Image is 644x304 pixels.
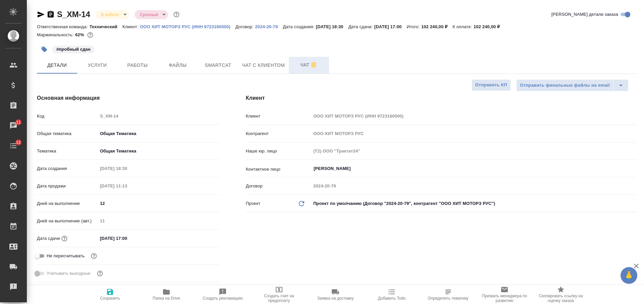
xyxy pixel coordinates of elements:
p: 2024-20-79 [255,24,283,29]
button: Призвать менеджера по развитию [476,285,533,304]
div: В работе [135,10,168,19]
p: Клиент [246,113,311,120]
h4: Клиент [246,94,637,102]
span: Призвать менеджера по развитию [480,294,529,303]
span: Создать счет на предоплату [255,294,303,303]
span: Создать рекламацию [203,296,243,301]
h4: Основная информация [37,94,219,102]
p: ООО ХИТ МОТОРЗ РУС (ИНН 9723160500) [140,24,235,29]
p: Дата сдачи: [348,24,374,29]
span: пробный сдан [52,46,95,52]
div: Общая Тематика [98,145,219,157]
p: Дней на выполнение [37,200,98,207]
p: 102 240,00 ₽ [421,24,452,29]
p: Дней на выполнение (авт.) [37,218,98,224]
input: Пустое поле [311,181,637,191]
p: [DATE] 18:30 [316,24,348,29]
p: К оплате: [452,24,474,29]
button: Создать рекламацию [195,285,251,304]
span: Услуги [81,61,113,70]
button: Скопировать ссылку для ЯМессенджера [37,10,45,18]
span: Скопировать ссылку на оценку заказа [537,294,585,303]
span: Заявка на доставку [317,296,354,301]
p: Итого: [407,24,421,29]
button: Включи, если не хочешь, чтобы указанная дата сдачи изменилась после переставления заказа в 'Подтв... [90,252,98,260]
a: S_XM-14 [57,10,90,19]
span: 12 [12,139,25,146]
span: Сохранить [100,296,120,301]
a: 12 [2,137,25,154]
button: Создать счет на предоплату [251,285,307,304]
span: Работы [121,61,154,70]
button: Скопировать ссылку на оценку заказа [533,285,589,304]
span: Чат [293,61,325,69]
input: Пустое поле [98,111,219,121]
div: split button [516,79,629,91]
button: Срочный [138,12,160,17]
span: 🙏 [623,268,635,283]
p: Ответственная команда: [37,24,90,29]
div: В работе [96,10,129,19]
input: ✎ Введи что-нибудь [98,199,219,208]
button: 🙏 [621,267,637,284]
a: ООО ХИТ МОТОРЗ РУС (ИНН 9723160500) [140,24,235,29]
button: Open [633,168,634,169]
p: Общая тематика [37,130,98,137]
p: Договор: [235,24,255,29]
span: [PERSON_NAME] детали заказа [551,11,618,18]
span: Файлы [162,61,194,70]
p: Код [37,113,98,120]
p: Маржинальность: [37,32,75,37]
span: Детали [41,61,73,70]
p: Дата продажи [37,183,98,189]
span: Папка на Drive [153,296,180,301]
svg: Отписаться [310,61,318,69]
span: Smartcat [202,61,234,70]
p: Наше юр. лицо [246,148,311,155]
p: [DATE] 17:00 [374,24,407,29]
input: Пустое поле [311,111,637,121]
input: Пустое поле [98,181,156,191]
button: Доп статусы указывают на важность/срочность заказа [172,10,181,19]
input: Пустое поле [311,146,637,156]
p: Клиент: [122,24,140,29]
p: 62% [75,32,86,37]
button: Определить тематику [420,285,476,304]
p: #пробный сдан [56,46,91,53]
span: Учитывать выходные [47,270,91,277]
a: 11 [2,117,25,134]
p: Дата создания [37,165,98,172]
input: Пустое поле [98,216,219,226]
p: Дата создания: [283,24,316,29]
input: ✎ Введи что-нибудь [98,233,156,243]
p: Дата сдачи [37,235,60,242]
button: В работе [99,12,121,17]
div: Проект по умолчанию (Договор "2024-20-79", контрагент "ООО ХИТ МОТОРЗ РУС") [311,198,637,209]
p: Контрагент [246,130,311,137]
span: 11 [12,119,25,126]
button: Скопировать ссылку [47,10,55,18]
p: Контактное лицо [246,166,311,173]
p: Тематика [37,148,98,155]
button: Папка на Drive [138,285,195,304]
span: Не пересчитывать [47,253,85,259]
p: Договор [246,183,311,189]
span: Чат с клиентом [242,61,285,70]
span: Отправить финальные файлы на email [520,82,610,89]
button: Выбери, если сб и вс нужно считать рабочими днями для выполнения заказа. [96,269,104,278]
span: Определить тематику [428,296,468,301]
button: Добавить Todo [364,285,420,304]
button: 32778.80 RUB; [86,31,95,39]
span: Добавить Todo [378,296,406,301]
input: Пустое поле [311,129,637,138]
a: 2024-20-79 [255,24,283,29]
button: Отправить финальные файлы на email [516,79,613,91]
button: Сохранить [82,285,138,304]
button: Отправить КП [472,79,511,91]
p: Проект [246,200,261,207]
button: Заявка на доставку [307,285,364,304]
p: Технический [90,24,122,29]
p: 102 240,00 ₽ [474,24,505,29]
div: Общая Тематика [98,128,219,139]
input: Пустое поле [98,164,156,173]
